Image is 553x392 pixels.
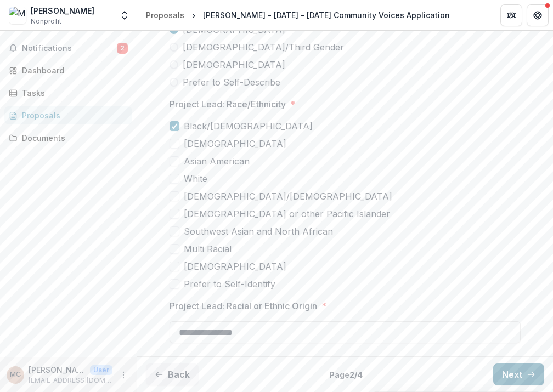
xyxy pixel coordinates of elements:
[4,129,132,147] a: Documents
[22,65,123,76] div: Dashboard
[4,106,132,124] a: Proposals
[170,98,286,111] p: Project Lead: Race/Ethnicity
[29,364,86,376] p: [PERSON_NAME]
[184,120,313,133] span: Black/[DEMOGRAPHIC_DATA]
[146,9,184,21] div: Proposals
[184,155,250,168] span: Asian American
[142,7,189,23] a: Proposals
[142,7,454,23] nav: breadcrumb
[10,371,21,378] div: Marcus Clarke
[500,4,522,26] button: Partners
[90,365,112,375] p: User
[184,277,275,291] span: Prefer to Self-Identify
[146,363,199,385] button: Back
[527,4,549,26] button: Get Help
[203,9,450,21] div: [PERSON_NAME] - [DATE] - [DATE] Community Voices Application
[184,137,286,150] span: [DEMOGRAPHIC_DATA]
[183,76,280,89] span: Prefer to Self-Describe
[4,61,132,79] a: Dashboard
[493,363,544,385] button: Next
[22,87,123,99] div: Tasks
[184,207,390,220] span: [DEMOGRAPHIC_DATA] or other Pacific Islander
[31,5,94,16] div: [PERSON_NAME]
[170,299,317,313] p: Project Lead: Racial or Ethnic Origin
[184,242,232,255] span: Multi Racial
[22,44,117,53] span: Notifications
[184,260,286,273] span: [DEMOGRAPHIC_DATA]
[117,368,130,382] button: More
[4,39,132,57] button: Notifications2
[31,16,61,26] span: Nonprofit
[22,132,123,144] div: Documents
[184,225,333,238] span: Southwest Asian and North African
[329,369,363,380] p: Page 2 / 4
[184,190,392,203] span: [DEMOGRAPHIC_DATA]/[DEMOGRAPHIC_DATA]
[9,7,26,24] img: Marcus D Clarke
[117,43,128,54] span: 2
[183,58,285,71] span: [DEMOGRAPHIC_DATA]
[184,172,207,185] span: White
[117,4,132,26] button: Open entity switcher
[183,41,344,54] span: [DEMOGRAPHIC_DATA]/Third Gender
[4,84,132,102] a: Tasks
[22,110,123,121] div: Proposals
[29,376,112,385] p: [EMAIL_ADDRESS][DOMAIN_NAME]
